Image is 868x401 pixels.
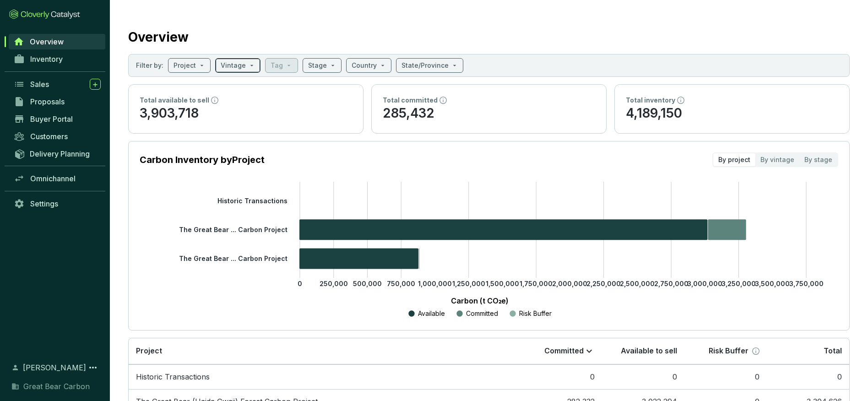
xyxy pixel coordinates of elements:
[383,96,438,105] p: Total committed
[9,129,105,144] a: Customers
[129,338,520,364] th: Project
[767,364,849,390] td: 0
[626,96,675,105] p: Total inventory
[755,153,799,166] div: By vintage
[30,199,58,208] span: Settings
[654,280,689,287] tspan: 2,750,000
[179,226,288,233] tspan: The Great Bear ... Carbon Project
[140,96,209,105] p: Total available to sell
[486,280,519,287] tspan: 1,500,000
[23,362,86,373] span: [PERSON_NAME]
[722,280,756,287] tspan: 3,250,000
[602,338,684,364] th: Available to sell
[9,196,105,211] a: Settings
[789,280,824,287] tspan: 3,750,000
[602,364,684,390] td: 0
[9,171,105,186] a: Omnichannel
[30,97,65,106] span: Proposals
[767,338,849,364] th: Total
[544,346,584,356] p: Committed
[30,114,73,124] span: Buyer Portal
[418,309,445,318] p: Available
[30,37,64,46] span: Overview
[799,153,837,166] div: By stage
[9,111,105,127] a: Buyer Portal
[9,94,105,109] a: Proposals
[626,105,838,122] p: 4,189,150
[712,152,838,167] div: segmented control
[520,280,553,287] tspan: 1,750,000
[140,105,352,122] p: 3,903,718
[30,54,63,64] span: Inventory
[30,132,68,141] span: Customers
[709,346,749,356] p: Risk Buffer
[684,364,767,390] td: 0
[179,255,288,262] tspan: The Great Bear ... Carbon Project
[387,280,415,287] tspan: 750,000
[153,295,806,306] p: Carbon (t CO₂e)
[418,280,452,287] tspan: 1,000,000
[30,149,90,158] span: Delivery Planning
[129,364,520,390] td: Historic Transactions
[298,280,302,287] tspan: 0
[136,61,163,70] p: Filter by:
[30,174,76,183] span: Omnichannel
[687,280,722,287] tspan: 3,000,000
[30,80,49,89] span: Sales
[466,309,498,318] p: Committed
[520,364,602,390] td: 0
[452,280,485,287] tspan: 1,250,000
[271,61,283,70] p: Tag
[128,27,189,47] h2: Overview
[9,76,105,92] a: Sales
[383,105,595,122] p: 285,432
[620,280,655,287] tspan: 2,500,000
[217,196,288,204] tspan: Historic Transactions
[320,280,348,287] tspan: 250,000
[9,51,105,67] a: Inventory
[353,280,382,287] tspan: 500,000
[519,309,552,318] p: Risk Buffer
[9,34,105,49] a: Overview
[755,280,790,287] tspan: 3,500,000
[9,146,105,161] a: Delivery Planning
[713,153,755,166] div: By project
[140,153,265,166] p: Carbon Inventory by Project
[552,280,587,287] tspan: 2,000,000
[586,280,621,287] tspan: 2,250,000
[23,381,90,392] span: Great Bear Carbon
